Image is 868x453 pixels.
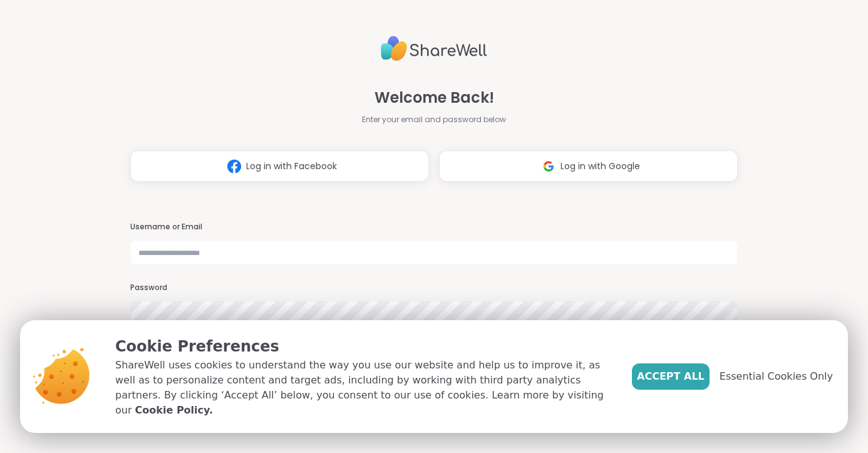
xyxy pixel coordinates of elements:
[632,363,710,390] button: Accept All
[637,369,705,384] span: Accept All
[246,160,337,173] span: Log in with Facebook
[561,160,640,173] span: Log in with Google
[130,283,738,293] h3: Password
[720,369,833,384] span: Essential Cookies Only
[537,155,561,178] img: ShareWell Logomark
[222,155,246,178] img: ShareWell Logomark
[439,150,738,182] button: Log in with Google
[115,358,612,418] p: ShareWell uses cookies to understand the way you use our website and help us to improve it, as we...
[135,403,213,418] a: Cookie Policy.
[381,31,487,66] img: ShareWell Logo
[375,86,494,109] span: Welcome Back!
[130,150,429,182] button: Log in with Facebook
[362,114,506,125] span: Enter your email and password below
[130,222,738,232] h3: Username or Email
[115,335,612,358] p: Cookie Preferences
